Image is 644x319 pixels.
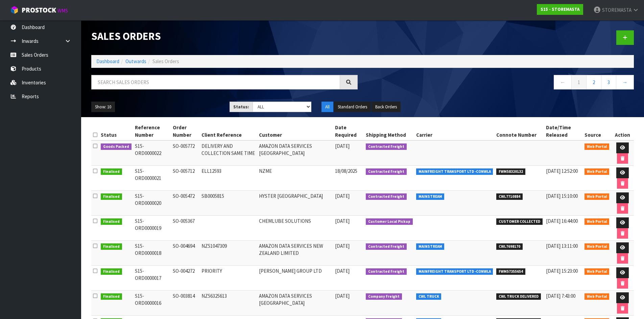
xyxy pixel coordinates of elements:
td: S15-ORD0000018 [133,241,171,266]
span: CWL TRUCK [416,293,442,300]
span: Web Portal [585,293,610,300]
th: Customer [257,122,333,140]
a: ← [554,75,572,89]
td: NZME [257,166,333,191]
th: Action [611,122,634,140]
span: Contracted Freight [366,268,407,275]
a: Dashboard [96,58,119,64]
th: Status [99,122,133,140]
td: CHEMLUBE SOLUTIONS [257,216,333,241]
span: MAINSTREAM [416,193,445,200]
span: CWL TRUCK DELIVERED [496,293,541,300]
td: SO-005367 [171,216,200,241]
th: Carrier [414,122,495,140]
span: Web Portal [585,168,610,175]
th: Date Required [333,122,364,140]
span: CWL7698170 [496,243,523,250]
th: Reference Number [133,122,171,140]
button: Standard Orders [334,102,371,112]
th: Date/Time Released [544,122,583,140]
th: Source [583,122,611,140]
span: Finalised [101,243,122,250]
td: SO-004272 [171,266,200,291]
td: PRIORITY [200,266,258,291]
span: Finalised [101,193,122,200]
span: Web Portal [585,143,610,150]
span: 18/08/2025 [335,168,357,174]
a: 3 [601,75,616,89]
span: [DATE] 15:23:00 [546,268,578,274]
span: ProStock [22,6,56,15]
td: S15-ORD0000020 [133,191,171,216]
th: Order Number [171,122,200,140]
a: 2 [586,75,601,89]
span: Contracted Freight [366,143,407,150]
span: CWL7710884 [496,193,523,200]
span: Contracted Freight [366,243,407,250]
span: MAINFREIGHT TRANSPORT LTD -CONWLA [416,168,493,175]
button: Back Orders [372,102,401,112]
span: CUSTOMER COLLECTED [496,218,543,225]
td: SO-004694 [171,241,200,266]
span: STOREMASTA [602,7,631,13]
td: NZ51047309 [200,241,258,266]
span: [DATE] [335,218,350,224]
span: [DATE] [335,243,350,249]
td: S15-ORD0000022 [133,140,171,166]
button: All [321,102,333,112]
span: Finalised [101,168,122,175]
span: Goods Packed [101,143,132,150]
td: SO-005772 [171,140,200,166]
button: Show: 10 [91,102,115,112]
td: S15-ORD0000016 [133,291,171,316]
input: Search sales orders [91,75,340,89]
td: HYSTER [GEOGRAPHIC_DATA] [257,191,333,216]
small: WMS [57,7,68,14]
span: Sales Orders [152,58,179,64]
strong: Status: [233,104,249,110]
span: FWM57355654 [496,268,525,275]
h1: Sales Orders [91,30,358,42]
th: Client Reference [200,122,258,140]
span: [DATE] 7:43:00 [546,293,575,299]
td: ELL12593 [200,166,258,191]
nav: Page navigation [368,75,634,91]
strong: S15 - STOREMASTA [541,6,579,12]
span: Finalised [101,268,122,275]
a: → [616,75,634,89]
td: NZ56325613 [200,291,258,316]
span: Finalised [101,293,122,300]
td: SO-005472 [171,191,200,216]
span: Web Portal [585,268,610,275]
td: SO-005712 [171,166,200,191]
span: Web Portal [585,243,610,250]
span: [DATE] [335,293,350,299]
td: DELIVERY AND COLLECTION SAME TIME [200,140,258,166]
span: Contracted Freight [366,168,407,175]
td: SB0005815 [200,191,258,216]
td: S15-ORD0000021 [133,166,171,191]
span: [DATE] 15:10:00 [546,193,578,199]
td: AMAZON DATA SERVICES NEW ZEALAND LIMITED [257,241,333,266]
span: MAINSTREAM [416,243,445,250]
a: 1 [571,75,587,89]
span: [DATE] [335,193,350,199]
span: Customer Local Pickup [366,218,413,225]
span: Web Portal [585,193,610,200]
img: cube-alt.png [10,6,19,14]
span: [DATE] 16:44:00 [546,218,578,224]
span: Company Freight [366,293,402,300]
td: S15-ORD0000017 [133,266,171,291]
span: Contracted Freight [366,193,407,200]
th: Connote Number [495,122,544,140]
span: [DATE] 13:11:00 [546,243,578,249]
span: [DATE] [335,268,350,274]
th: Shipping Method [364,122,414,140]
td: SO-003814 [171,291,200,316]
span: [DATE] [335,143,350,149]
td: [PERSON_NAME] GROUP LTD [257,266,333,291]
td: AMAZON DATA SERVICES [GEOGRAPHIC_DATA] [257,291,333,316]
span: FWM58320132 [496,168,525,175]
td: S15-ORD0000019 [133,216,171,241]
span: Web Portal [585,218,610,225]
